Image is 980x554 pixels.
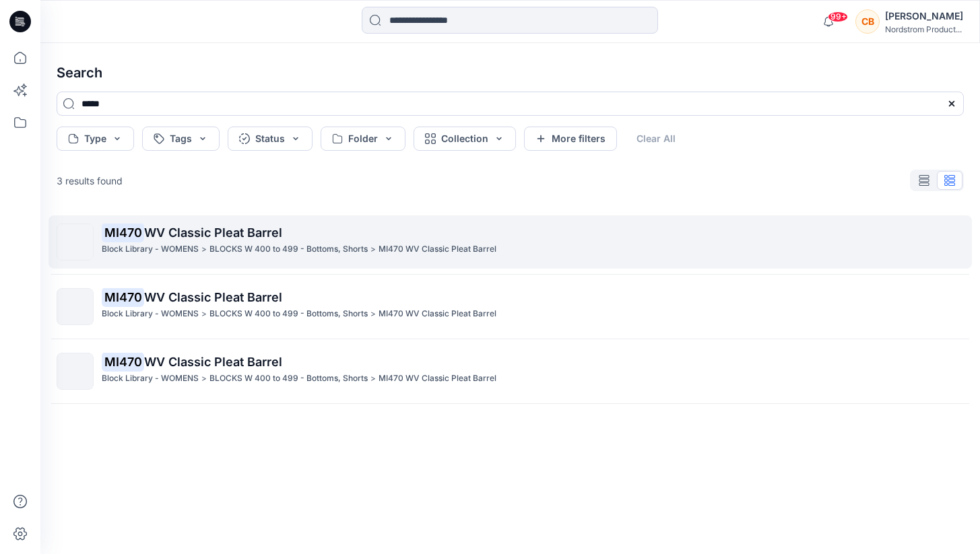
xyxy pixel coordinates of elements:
p: > [370,307,376,321]
button: Collection [414,127,516,151]
p: MI470 WV Classic Pleat Barrel [379,242,496,256]
div: Nordstrom Product... [885,24,963,34]
p: 3 results found [57,174,123,188]
a: MI470WV Classic Pleat BarrelBlock Library - WOMENS>BLOCKS W 400 to 499 - Bottoms, Shorts>MI470 WV... [48,215,972,269]
p: BLOCKS W 400 to 499 - Bottoms, Shorts [209,242,368,256]
p: > [201,242,207,256]
span: WV Classic Pleat Barrel [144,355,282,369]
p: > [370,372,376,386]
span: WV Classic Pleat Barrel [144,290,282,304]
p: BLOCKS W 400 to 499 - Bottoms, Shorts [209,307,368,321]
div: CB [855,9,880,34]
p: > [370,242,376,256]
button: Tags [142,127,220,151]
p: Block Library - WOMENS [102,242,199,256]
p: MI470 WV Classic Pleat Barrel [379,372,496,386]
button: Status [228,127,313,151]
mark: MI470 [102,223,144,242]
button: Type [57,127,134,151]
p: Block Library - WOMENS [102,372,199,386]
a: MI470WV Classic Pleat BarrelBlock Library - WOMENS>BLOCKS W 400 to 499 - Bottoms, Shorts>MI470 WV... [48,345,972,398]
p: BLOCKS W 400 to 499 - Bottoms, Shorts [209,372,368,386]
a: MI470WV Classic Pleat BarrelBlock Library - WOMENS>BLOCKS W 400 to 499 - Bottoms, Shorts>MI470 WV... [48,280,972,333]
p: Block Library - WOMENS [102,307,199,321]
span: 99+ [828,11,848,22]
mark: MI470 [102,287,144,306]
mark: MI470 [102,352,144,371]
span: WV Classic Pleat Barrel [144,226,282,240]
button: More filters [524,127,617,151]
h4: Search [46,54,975,92]
p: > [201,307,207,321]
p: MI470 WV Classic Pleat Barrel [379,307,496,321]
p: > [201,372,207,386]
button: Folder [321,127,405,151]
div: [PERSON_NAME] [885,8,963,24]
